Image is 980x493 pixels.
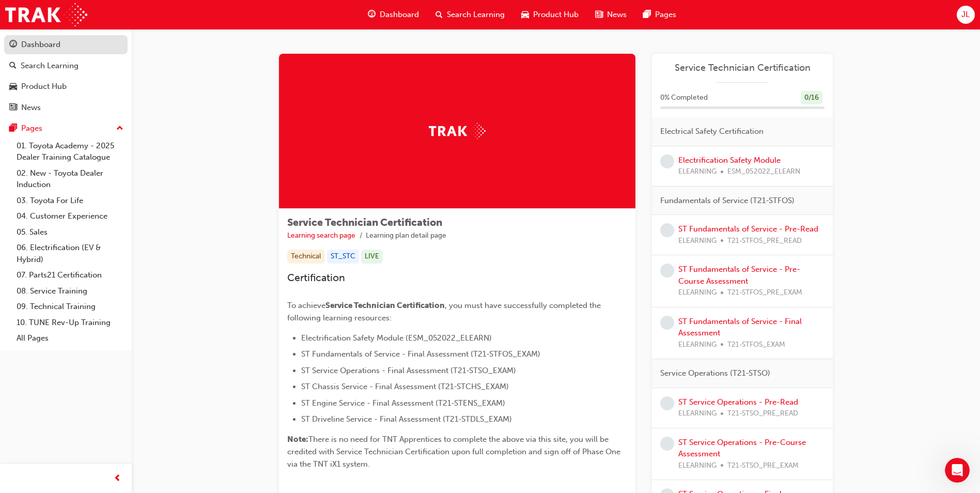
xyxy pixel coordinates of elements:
[12,315,128,331] a: 10. TUNE Rev-Up Training
[287,250,325,264] div: Technical
[521,8,529,21] span: car-icon
[12,299,128,315] a: 09. Technical Training
[21,102,41,114] div: News
[12,267,128,283] a: 07. Parts21 Certification
[678,397,798,407] a: ST Service Operations - Pre-Read
[660,195,795,207] span: Fundamentals of Service (T21-STFOS)
[660,92,708,104] span: 0 % Completed
[727,166,800,178] span: ESM_052022_ELEARN
[12,283,128,299] a: 08. Service Training
[9,124,17,133] span: pages-icon
[660,437,674,451] span: learningRecordVerb_NONE-icon
[427,4,513,25] a: search-iconSearch Learning
[301,366,516,375] span: ST Service Operations - Final Assessment (T21-STSO_EXAM)
[4,119,128,138] button: Pages
[513,4,587,25] a: car-iconProduct Hub
[678,156,781,165] a: Electrification Safety Module
[366,230,446,242] li: Learning plan detail page
[287,301,325,310] span: To achieve
[660,62,825,74] a: Service Technician Certification
[957,6,975,24] button: JL
[21,39,60,51] div: Dashboard
[727,408,798,420] span: T21-STSO_PRE_READ
[660,396,674,410] span: learningRecordVerb_NONE-icon
[961,9,970,21] span: JL
[301,414,512,424] span: ST Driveline Service - Final Assessment (T21-STDLS_EXAM)
[678,265,800,286] a: ST Fundamentals of Service - Pre-Course Assessment
[4,56,128,75] a: Search Learning
[287,301,603,322] span: , you must have successfully completed the following learning resources:
[727,460,799,472] span: T21-STSO_PRE_EXAM
[287,435,623,469] span: There is no need for TNT Apprentices to complete the above via this site, you will be credited wi...
[678,339,717,351] span: ELEARNING
[678,235,717,247] span: ELEARNING
[660,264,674,278] span: learningRecordVerb_NONE-icon
[660,367,770,379] span: Service Operations (T21-STSO)
[801,91,822,105] div: 0 / 16
[945,458,970,483] iframe: Intercom live chat
[727,235,802,247] span: T21-STFOS_PRE_READ
[9,40,17,50] span: guage-icon
[678,287,717,299] span: ELEARNING
[533,9,579,21] span: Product Hub
[660,126,764,137] span: Electrical Safety Certification
[380,9,419,21] span: Dashboard
[12,224,128,240] a: 05. Sales
[643,8,651,21] span: pages-icon
[116,122,123,135] span: up-icon
[5,3,87,26] img: Trak
[607,9,627,21] span: News
[9,61,17,71] span: search-icon
[678,224,818,234] a: ST Fundamentals of Service - Pre-Read
[429,123,486,139] img: Trak
[678,460,717,472] span: ELEARNING
[660,316,674,330] span: learningRecordVerb_NONE-icon
[21,81,67,93] div: Product Hub
[678,438,806,459] a: ST Service Operations - Pre-Course Assessment
[660,223,674,237] span: learningRecordVerb_NONE-icon
[287,272,345,284] span: Certification
[655,9,676,21] span: Pages
[12,330,128,346] a: All Pages
[12,138,128,165] a: 01. Toyota Academy - 2025 Dealer Training Catalogue
[447,9,505,21] span: Search Learning
[360,4,427,25] a: guage-iconDashboard
[21,122,42,134] div: Pages
[4,98,128,117] a: News
[12,240,128,267] a: 06. Electrification (EV & Hybrid)
[12,165,128,193] a: 02. New - Toyota Dealer Induction
[660,155,674,168] span: learningRecordVerb_NONE-icon
[4,35,128,54] a: Dashboard
[12,208,128,224] a: 04. Customer Experience
[287,231,355,240] a: Learning search page
[325,301,445,310] span: Service Technician Certification
[678,408,717,420] span: ELEARNING
[727,339,785,351] span: T21-STFOS_EXAM
[287,217,442,228] span: Service Technician Certification
[678,166,717,178] span: ELEARNING
[9,82,17,91] span: car-icon
[4,33,128,119] button: DashboardSearch LearningProduct HubNews
[727,287,802,299] span: T21-STFOS_PRE_EXAM
[587,4,635,25] a: news-iconNews
[635,4,685,25] a: pages-iconPages
[327,250,359,264] div: ST_STC
[361,250,383,264] div: LIVE
[114,472,121,485] span: prev-icon
[368,8,376,21] span: guage-icon
[678,317,802,338] a: ST Fundamentals of Service - Final Assessment
[595,8,603,21] span: news-icon
[287,435,308,444] span: Note:
[301,382,509,391] span: ST Chassis Service - Final Assessment (T21-STCHS_EXAM)
[21,60,79,72] div: Search Learning
[12,193,128,209] a: 03. Toyota For Life
[301,398,505,408] span: ST Engine Service - Final Assessment (T21-STENS_EXAM)
[9,103,17,113] span: news-icon
[435,8,443,21] span: search-icon
[301,349,540,359] span: ST Fundamentals of Service - Final Assessment (T21-STFOS_EXAM)
[301,333,492,343] span: Electrification Safety Module (ESM_052022_ELEARN)
[4,77,128,96] a: Product Hub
